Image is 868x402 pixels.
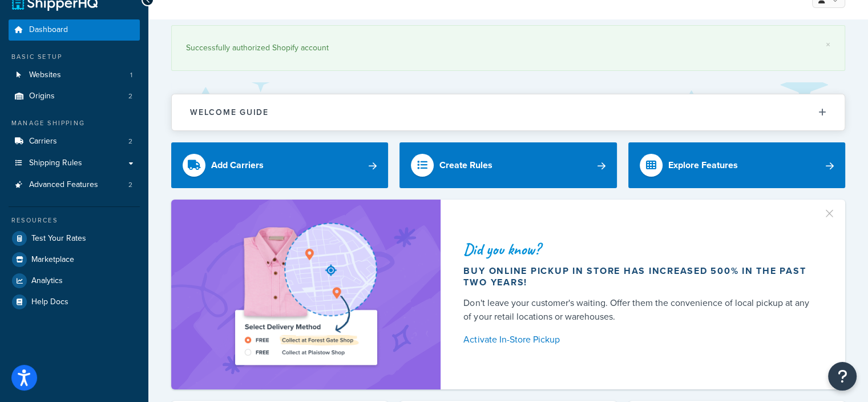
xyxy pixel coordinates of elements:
[9,131,140,152] a: Carriers2
[31,255,74,265] span: Marketplace
[29,158,82,168] span: Shipping Rules
[463,332,818,348] a: Activate In-Store Pickup
[9,216,140,225] div: Resources
[9,249,140,270] a: Marketplace
[439,157,492,173] div: Create Rules
[9,86,140,107] a: Origins2
[171,142,388,188] a: Add Carriers
[399,142,616,188] a: Create Rules
[9,153,140,174] a: Shipping Rules
[29,180,98,190] span: Advanced Features
[29,70,61,80] span: Websites
[9,292,140,312] a: Help Docs
[9,19,140,41] a: Dashboard
[9,174,140,196] a: Advanced Features2
[31,276,63,286] span: Analytics
[203,217,409,372] img: ad-shirt-map-b0359fc47e01cab431d101c4b569394f6a03f54285957d908178d52f29eb9668.png
[9,86,140,107] li: Origins
[9,228,140,249] a: Test Your Rates
[130,70,132,80] span: 1
[668,157,738,173] div: Explore Features
[9,174,140,196] li: Advanced Features
[628,142,845,188] a: Explore Features
[190,108,269,117] h2: Welcome Guide
[826,40,830,49] a: ×
[463,265,818,288] div: Buy online pickup in store has increased 500% in the past two years!
[29,137,57,146] span: Carriers
[31,234,86,244] span: Test Your Rates
[9,52,140,62] div: Basic Setup
[9,65,140,86] li: Websites
[9,131,140,152] li: Carriers
[463,296,818,324] div: Don't leave your customer's waiting. Offer them the convenience of local pickup at any of your re...
[9,65,140,86] a: Websites1
[128,91,132,101] span: 2
[186,40,830,56] div: Successfully authorized Shopify account
[31,297,68,307] span: Help Docs
[211,157,264,173] div: Add Carriers
[128,137,132,146] span: 2
[463,241,818,257] div: Did you know?
[128,180,132,190] span: 2
[9,118,140,128] div: Manage Shipping
[828,362,857,391] button: Open Resource Center
[9,270,140,291] a: Analytics
[29,25,68,35] span: Dashboard
[29,91,55,101] span: Origins
[172,94,845,130] button: Welcome Guide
